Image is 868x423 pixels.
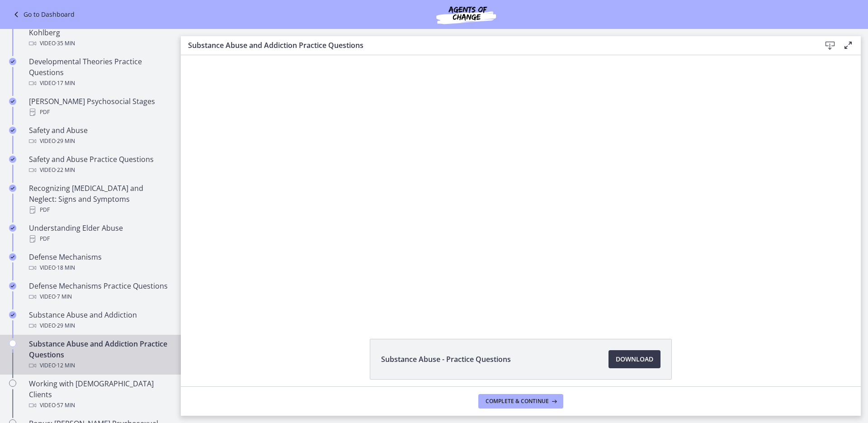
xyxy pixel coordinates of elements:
[9,127,16,134] i: Completed
[609,350,660,368] a: Download
[9,224,16,232] i: Completed
[29,233,170,244] div: PDF
[56,38,75,49] span: · 35 min
[56,78,75,89] span: · 17 min
[29,320,170,331] div: Video
[29,291,170,302] div: Video
[56,291,72,302] span: · 7 min
[9,58,16,65] i: Completed
[29,96,170,118] div: [PERSON_NAME] Psychosocial Stages
[11,9,75,20] a: Go to Dashboard
[29,38,170,49] div: Video
[9,98,16,105] i: Completed
[56,165,75,176] span: · 22 min
[29,223,170,244] div: Understanding Elder Abuse
[9,253,16,261] i: Completed
[29,262,170,273] div: Video
[29,183,170,215] div: Recognizing [MEDICAL_DATA] and Neglect: Signs and Symptoms
[381,354,511,365] span: Substance Abuse - Practice Questions
[9,156,16,163] i: Completed
[29,136,170,147] div: Video
[181,55,861,318] iframe: Video Lesson
[29,78,170,89] div: Video
[9,282,16,290] i: Completed
[29,252,170,273] div: Defense Mechanisms
[29,154,170,176] div: Safety and Abuse Practice Questions
[56,262,75,273] span: · 18 min
[616,354,653,365] span: Download
[29,125,170,147] div: Safety and Abuse
[29,107,170,118] div: PDF
[56,320,75,331] span: · 29 min
[29,338,170,371] div: Substance Abuse and Addiction Practice Questions
[29,204,170,215] div: PDF
[188,40,807,51] h3: Substance Abuse and Addiction Practice Questions
[29,400,170,411] div: Video
[29,165,170,176] div: Video
[29,360,170,371] div: Video
[486,398,549,405] span: Complete & continue
[56,400,75,411] span: · 57 min
[412,4,520,25] img: Agents of Change
[56,136,75,147] span: · 29 min
[56,360,75,371] span: · 12 min
[478,394,563,409] button: Complete & continue
[29,56,170,89] div: Developmental Theories Practice Questions
[29,309,170,331] div: Substance Abuse and Addiction
[29,280,170,302] div: Defense Mechanisms Practice Questions
[29,378,170,411] div: Working with [DEMOGRAPHIC_DATA] Clients
[9,311,16,318] i: Completed
[9,185,16,192] i: Completed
